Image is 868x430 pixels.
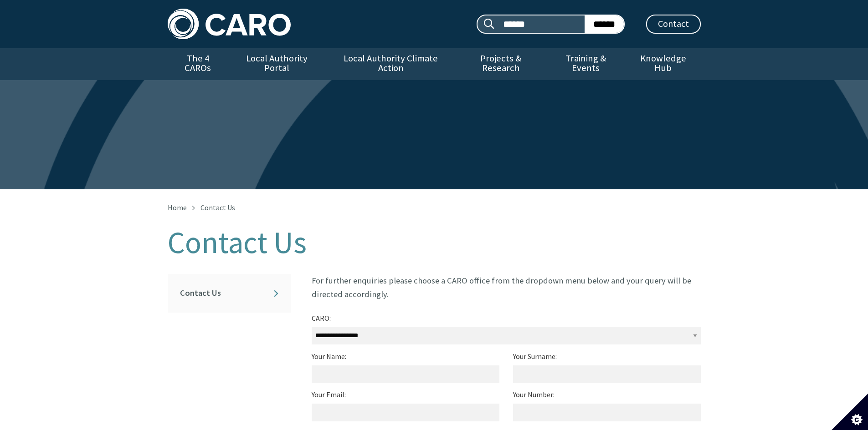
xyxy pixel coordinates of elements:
[228,48,326,80] a: Local Authority Portal
[168,226,701,259] h1: Contact Us
[168,48,228,80] a: The 4 CAROs
[513,350,557,363] label: Your Surname:
[456,48,546,80] a: Projects & Research
[626,48,700,80] a: Knowledge Hub
[326,48,456,80] a: Local Authority Climate Action
[312,274,701,301] p: For further enquiries please choose a CARO office from the dropdown menu below and your query wil...
[168,203,187,212] a: Home
[168,9,291,39] img: Caro logo
[513,388,555,401] label: Your Number:
[646,15,701,34] a: Contact
[312,312,331,325] label: CARO:
[179,283,280,304] a: Contact Us
[312,388,346,401] label: Your Email:
[312,350,346,363] label: Your Name:
[832,394,868,430] button: Set cookie preferences
[200,203,235,212] span: Contact Us
[546,48,626,80] a: Training & Events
